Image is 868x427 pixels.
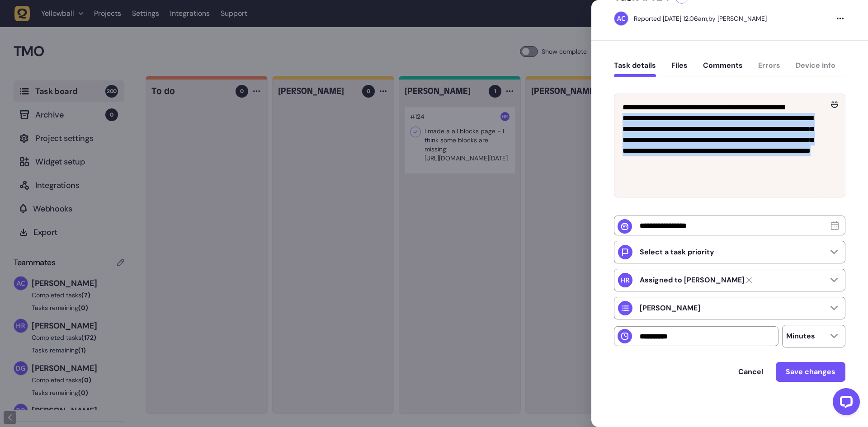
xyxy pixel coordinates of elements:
button: Task details [614,61,656,77]
button: Cancel [729,363,772,381]
span: Cancel [738,367,763,376]
div: by [PERSON_NAME] [634,14,767,23]
strong: Harry Robinson [640,276,745,285]
p: Minutes [786,332,815,341]
button: Save changes [776,362,845,382]
span: Save changes [786,367,835,376]
iframe: LiveChat chat widget [826,385,863,422]
p: Select a task priority [640,248,714,257]
div: Reported [DATE] 12.06am, [634,14,708,23]
p: [PERSON_NAME] [640,304,700,313]
button: Files [671,61,688,77]
img: Ameet Chohan [614,12,628,25]
button: Comments [703,61,743,77]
